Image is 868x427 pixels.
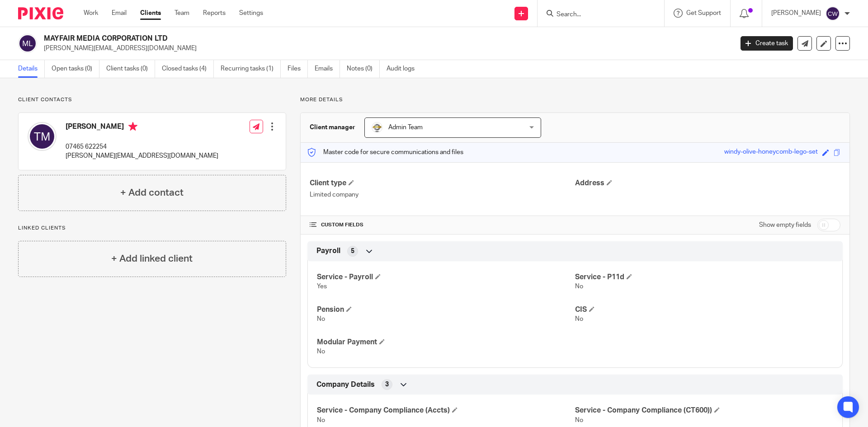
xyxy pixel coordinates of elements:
h4: CUSTOM FIELDS [310,221,575,229]
img: 1000002125.jpg [372,122,382,133]
h2: MAYFAIR MEDIA CORPORATION LTD [44,34,590,43]
a: Details [18,60,45,78]
a: Audit logs [387,60,421,78]
span: Yes [317,283,327,290]
p: [PERSON_NAME] [771,9,821,18]
span: Company Details [316,380,375,389]
input: Search [556,11,637,19]
span: 3 [385,380,389,389]
label: Show empty fields [759,221,811,230]
a: Files [288,60,308,78]
p: Master code for secure communications and files [307,148,463,157]
img: svg%3E [826,6,840,21]
span: No [317,348,325,355]
p: Client contacts [18,96,286,103]
a: Email [112,9,127,18]
img: svg%3E [28,122,57,151]
span: Payroll [316,246,340,256]
h4: Service - Company Compliance (Accts) [317,406,575,415]
a: Clients [140,9,161,18]
a: Emails [315,60,340,78]
p: More details [300,96,850,103]
span: 5 [351,247,354,256]
h4: Service - Payroll [317,272,575,282]
p: Linked clients [18,225,286,232]
h4: Client type [310,178,575,188]
span: No [575,316,583,322]
img: Pixie [18,7,63,19]
i: Primary [128,122,137,131]
h4: Modular Payment [317,338,575,347]
a: Settings [239,9,263,18]
a: Closed tasks (4) [162,60,214,78]
span: No [575,417,583,423]
p: 07465 622254 [66,142,218,151]
a: Notes (0) [347,60,380,78]
span: No [317,417,325,423]
h3: Client manager [310,123,355,132]
img: svg%3E [18,34,37,53]
a: Team [175,9,189,18]
a: Create task [741,36,793,51]
a: Reports [203,9,226,18]
h4: Address [575,178,840,188]
p: Limited company [310,190,575,199]
a: Work [84,9,98,18]
span: No [575,283,583,290]
h4: Pension [317,305,575,314]
a: Recurring tasks (1) [221,60,281,78]
span: Admin Team [388,124,423,131]
h4: Service - Company Compliance (CT600)) [575,406,833,415]
span: No [317,316,325,322]
p: [PERSON_NAME][EMAIL_ADDRESS][DOMAIN_NAME] [44,44,727,53]
h4: CIS [575,305,833,314]
h4: + Add linked client [111,252,193,266]
a: Open tasks (0) [52,60,99,78]
a: Client tasks (0) [106,60,155,78]
p: [PERSON_NAME][EMAIL_ADDRESS][DOMAIN_NAME] [66,151,218,160]
h4: [PERSON_NAME] [66,122,218,133]
h4: Service - P11d [575,272,833,282]
span: Get Support [686,10,721,16]
h4: + Add contact [120,186,184,200]
div: windy-olive-honeycomb-lego-set [724,147,818,158]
